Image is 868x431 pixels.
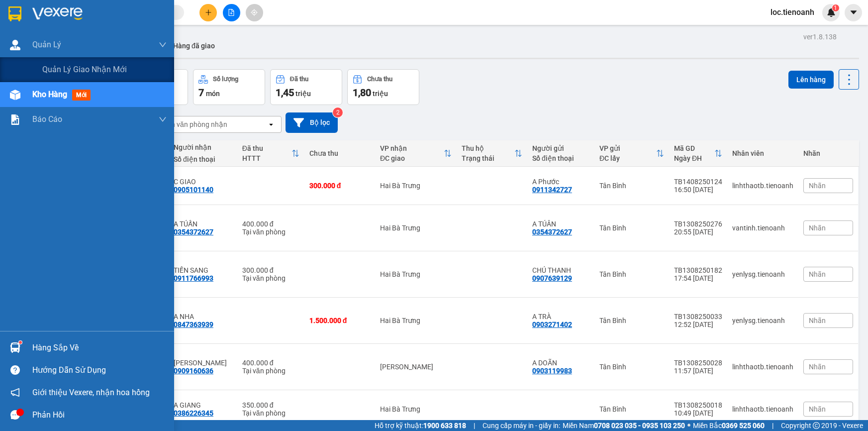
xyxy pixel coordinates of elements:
div: C TRINH [174,359,232,367]
span: 1,80 [353,87,371,99]
span: Nhãn [809,363,826,371]
div: 17:54 [DATE] [674,274,722,282]
div: 0905101140 [174,186,213,194]
strong: 0708 023 035 - 0935 103 250 [594,422,685,430]
button: Bộ lọc [286,112,338,133]
img: solution-icon [10,114,20,125]
span: Hỗ trợ kỹ thuật: [375,420,466,431]
span: notification [10,388,20,397]
span: caret-down [849,8,858,17]
span: Nhãn [809,270,826,278]
div: 12:52 [DATE] [674,321,722,328]
div: Đã thu [290,76,308,83]
button: Hàng đã giao [165,34,223,58]
button: Đã thu1,45 triệu [270,69,342,105]
span: | [474,420,475,431]
div: ver 1.8.138 [803,31,837,42]
div: TB1308250182 [674,266,722,274]
div: C GIAO [174,178,232,186]
div: A GIANG [174,401,232,409]
div: TB1308250028 [674,359,722,367]
div: CHÚ THANH [532,266,589,274]
sup: 1 [832,4,839,11]
div: 0386226345 [174,409,213,417]
th: Toggle SortBy [457,140,527,167]
button: Lên hàng [788,71,834,89]
div: [PERSON_NAME] [380,363,452,371]
div: A DOÃN [532,359,589,367]
th: Toggle SortBy [237,140,304,167]
div: Đã thu [242,144,291,152]
div: Hai Bà Trưng [380,270,452,278]
div: 1.500.000 đ [309,317,370,324]
div: linhthaotb.tienoanh [732,363,793,371]
button: file-add [223,4,240,21]
div: A Phước [532,178,589,186]
button: Số lượng7món [193,69,265,105]
span: 1 [834,4,837,11]
div: TB1308250033 [674,313,722,321]
svg: open [267,120,275,128]
div: Tân Bình [599,405,664,413]
div: Thu hộ [462,144,514,152]
span: file-add [228,9,235,16]
span: 7 [198,87,204,99]
span: Quản lý giao nhận mới [42,63,127,76]
img: warehouse-icon [10,342,20,353]
div: ĐC lấy [599,154,656,162]
span: mới [72,90,91,101]
div: Số điện thoại [174,155,232,163]
div: 0909160636 [174,367,213,375]
button: Chưa thu1,80 triệu [347,69,419,105]
span: message [10,410,20,420]
span: 1,45 [276,87,294,99]
span: Giới thiệu Vexere, nhận hoa hồng [32,386,150,399]
span: Quản Lý [32,38,61,51]
span: down [159,41,167,49]
div: 20:55 [DATE] [674,228,722,236]
div: Tại văn phòng [242,274,299,282]
div: Số điện thoại [532,154,589,162]
span: Nhãn [809,182,826,190]
div: Trạng thái [462,154,514,162]
div: 0911342727 [532,186,572,194]
th: Toggle SortBy [375,140,457,167]
div: Hướng dẫn sử dụng [32,363,167,378]
div: Chưa thu [367,76,392,83]
div: 0911766993 [174,274,213,282]
span: | [772,420,773,431]
th: Toggle SortBy [669,140,727,167]
div: 0847363939 [174,321,213,328]
div: 300.000 đ [242,266,299,274]
span: question-circle [10,365,20,375]
div: VP nhận [380,144,444,152]
div: TB1408250124 [674,178,722,186]
strong: 0369 525 060 [722,422,765,430]
div: Tân Bình [599,224,664,232]
img: logo-vxr [8,6,21,21]
span: Nhãn [809,405,826,413]
div: A TRÀ [532,313,589,321]
div: Tân Bình [599,363,664,371]
div: Hai Bà Trưng [380,317,452,324]
div: Số lượng [213,76,238,83]
button: aim [246,4,263,21]
div: Hai Bà Trưng [380,405,452,413]
div: Chưa thu [309,149,370,157]
strong: 1900 633 818 [423,422,466,430]
div: Chọn văn phòng nhận [159,119,227,129]
div: A NHA [174,313,232,321]
img: warehouse-icon [10,90,20,100]
th: Toggle SortBy [594,140,669,167]
div: Phản hồi [32,408,167,423]
div: 0354372627 [532,228,572,236]
div: A TÚẤN [174,220,232,228]
span: Nhãn [809,224,826,232]
span: Nhãn [809,317,826,324]
div: 0903119983 [532,367,572,375]
div: Nhân viên [732,149,793,157]
div: 10:49 [DATE] [674,409,722,417]
div: 0354372627 [174,228,213,236]
div: A TÚÂN [532,220,589,228]
span: Miền Nam [563,420,685,431]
